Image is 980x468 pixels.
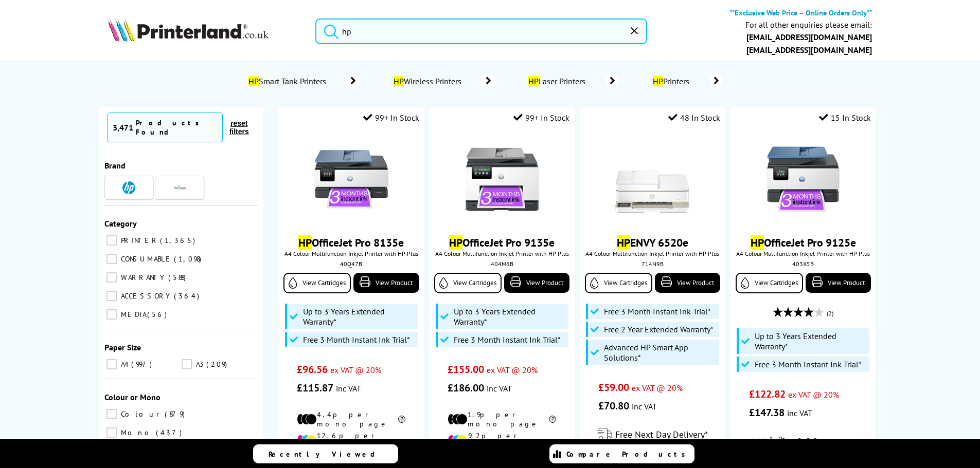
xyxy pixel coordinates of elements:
[174,291,202,301] span: 364
[526,76,590,86] span: Laser Printers
[464,141,541,218] img: hp-officejet-pro-9135e-front-new-small.jpg
[454,334,561,345] span: Free 3 Month Instant Ink Trial*
[174,254,204,264] span: 1,098
[106,359,117,369] input: A4 997
[738,260,868,268] div: 403X5B
[448,410,556,428] li: 1.9p per mono page
[336,383,361,394] span: inc VAT
[118,360,130,369] span: A4
[122,181,135,194] img: HP
[448,363,484,376] span: £155.00
[449,235,462,250] mark: HP
[118,291,173,301] span: ACCESSORY
[297,381,333,395] span: £115.87
[749,435,858,453] li: 1.9p per mono page
[746,45,872,55] b: [EMAIL_ADDRESS][DOMAIN_NAME]
[269,450,385,459] span: Recently Viewed
[585,273,652,293] a: View Cartridges
[729,8,872,17] b: **Exclusive Web Price – Online Orders Only**
[248,76,259,86] mark: HP
[448,431,556,450] li: 9.2p per colour page
[650,76,694,86] span: Printers
[118,310,146,319] span: MEDIA
[106,272,117,283] input: WARRANTY 588
[136,118,217,137] div: Products Found
[749,387,786,401] span: £122.82
[113,122,133,133] span: 3,471
[303,334,410,345] span: Free 3 Month Instant Ink Trial*
[513,113,569,123] div: 99+ In Stock
[193,360,205,369] span: A3
[751,235,764,250] mark: HP
[434,250,569,257] span: A4 Colour Multifunction Inkjet Printer with HP Plus
[247,74,361,88] a: HPSmart Tank Printers
[449,235,555,250] a: HPOfficeJet Pro 9135e
[104,342,141,352] span: Paper Size
[283,273,351,293] a: View Cartridges
[106,309,117,320] input: MEDIA 56
[104,392,161,402] span: Colour or Mono
[286,260,416,268] div: 40Q47B
[604,324,714,334] span: Free 2 Year Extended Warranty*
[746,32,872,42] a: [EMAIL_ADDRESS][DOMAIN_NAME]
[617,235,688,250] a: HPENVY 6520e
[118,428,155,437] span: Mono
[632,383,683,393] span: ex VAT @ 20%
[827,304,833,323] span: (2)
[298,235,312,250] mark: HP
[598,399,629,413] span: £70.80
[173,181,186,194] img: Navigator
[487,383,512,394] span: inc VAT
[755,331,867,351] span: Up to 3 Years Extended Warranty*
[787,408,812,418] span: inc VAT
[104,218,137,229] span: Category
[104,160,126,171] span: Brand
[297,431,405,450] li: 12.6p per colour page
[253,444,398,463] a: Recently Viewed
[391,74,495,88] a: HPWireless Printers
[223,119,256,136] button: reset filters
[363,113,419,123] div: 99+ In Stock
[147,310,169,319] span: 56
[604,306,711,316] span: Free 3 Month Instant Ink Trial*
[653,76,663,86] mark: HP
[247,76,331,86] span: Smart Tank Printers
[131,360,154,369] span: 997
[736,250,871,257] span: A4 Colour Multifunction Inkjet Printer with HP Plus
[755,359,862,369] span: Free 3 Month Instant Ink Trial*
[788,389,839,400] span: ex VAT @ 20%
[528,76,539,86] mark: HP
[585,250,720,257] span: A4 Colour Multifunction Inkjet Printer with HP Plus
[118,236,159,245] span: PRINTER
[614,141,691,218] img: hp-6520e-front-small.jpg
[391,76,466,86] span: Wireless Printers
[604,342,716,363] span: Advanced HP Smart App Solutions*
[504,273,569,293] a: View Product
[598,381,629,394] span: £59.00
[168,273,188,282] span: 588
[526,74,619,88] a: HPLaser Printers
[106,291,117,301] input: ACCESSORY 364
[615,428,708,440] span: Free Next Day Delivery*
[655,273,720,293] a: View Product
[806,273,871,293] a: View Product
[315,18,647,44] input: Search product or brand
[650,74,723,88] a: HPPrinters
[298,235,404,250] a: HPOfficeJet Pro 8135e
[165,409,187,419] span: 879
[751,235,856,250] a: HPOfficeJet Pro 9125e
[283,250,419,257] span: A4 Colour Multifunction Inkjet Printer with HP Plus
[585,420,720,449] div: modal_delivery
[106,235,117,246] input: PRINTER 1,365
[303,306,415,327] span: Up to 3 Years Extended Warranty*
[297,363,328,376] span: £96.56
[106,254,117,264] input: CONSUMABLE 1,098
[313,141,390,218] img: hp-8135e-front-new-small.jpg
[156,428,184,437] span: 437
[736,273,803,293] a: View Cartridges
[118,273,167,282] span: WARRANTY
[330,365,381,375] span: ex VAT @ 20%
[745,20,872,30] div: For all other enquiries please email:
[182,359,192,369] input: A3 209
[764,141,842,218] img: hp-officejet-pro-9125e-front-new-small.jpg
